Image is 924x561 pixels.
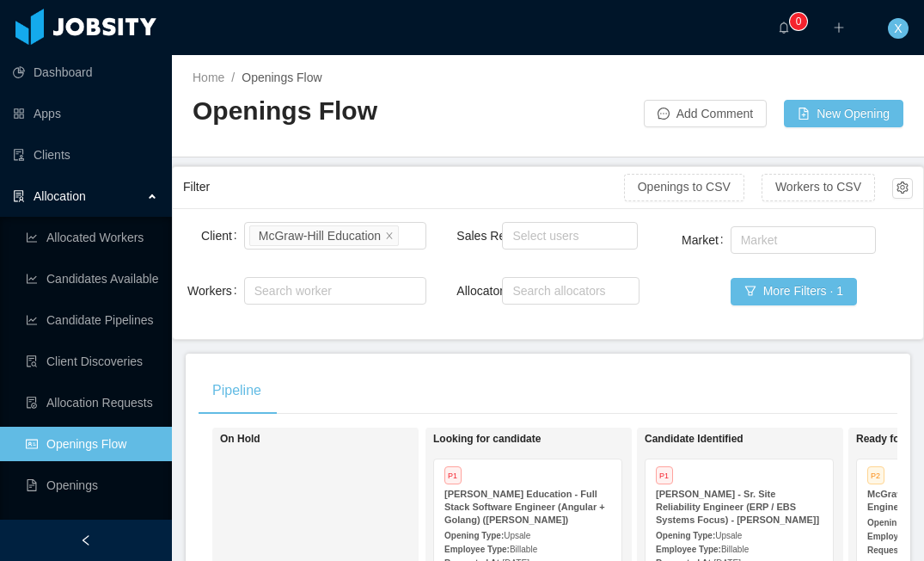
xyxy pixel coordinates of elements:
[13,96,158,131] a: icon: appstoreApps
[682,233,731,247] label: Market
[201,229,244,243] label: Client
[892,178,913,199] button: icon: setting
[193,94,548,129] h2: Openings Flow
[504,531,530,540] span: Upsale
[187,284,244,298] label: Workers
[433,433,674,446] h1: Looking for candidate
[444,466,462,484] span: P1
[444,545,510,554] strong: Employee Type:
[656,545,721,554] strong: Employee Type:
[26,427,158,461] a: icon: idcardOpenings Flow
[644,100,767,127] button: icon: messageAdd Comment
[249,280,259,301] input: Workers
[13,55,158,89] a: icon: pie-chartDashboard
[456,229,523,243] label: Sales Rep
[26,344,158,379] a: icon: file-searchClient Discoveries
[26,262,158,296] a: icon: line-chartCandidates Available
[254,282,401,299] div: Search worker
[183,171,624,203] div: Filter
[199,367,275,415] div: Pipeline
[26,509,158,544] a: icon: messageComments
[656,489,819,525] strong: [PERSON_NAME] - Sr. Site Reliability Engineer (ERP / EBS Systems Focus) - [PERSON_NAME]]
[249,225,399,246] li: McGraw-Hill Education
[784,100,903,127] button: icon: file-addNew Opening
[624,174,744,201] button: Openings to CSV
[507,225,517,246] input: Sales Rep
[736,230,745,250] input: Market
[193,71,224,84] a: Home
[444,489,605,525] strong: [PERSON_NAME] Education - Full Stack Software Engineer (Angular + Golang) ([PERSON_NAME])
[402,225,412,246] input: Client
[645,433,885,446] h1: Candidate Identified
[231,71,235,84] span: /
[13,138,158,172] a: icon: auditClients
[894,18,902,39] span: X
[444,531,504,540] strong: Opening Type:
[656,466,673,484] span: P1
[833,22,845,34] i: icon: plus
[512,282,621,299] div: Search allocators
[790,13,807,30] sup: 0
[385,231,394,241] i: icon: close
[26,303,158,337] a: icon: line-chartCandidate Pipelines
[867,466,884,484] span: P2
[741,231,859,249] div: Market
[507,280,517,301] input: Allocator
[456,284,515,298] label: Allocator
[656,531,715,540] strong: Opening Type:
[13,190,25,202] i: icon: solution
[778,22,790,34] i: icon: bell
[34,189,86,203] span: Allocation
[762,174,875,201] button: Workers to CSV
[259,226,381,245] div: McGraw-Hill Education
[220,433,461,446] h1: On Hold
[26,220,158,255] a: icon: line-chartAllocated Workers
[715,531,742,540] span: Upsale
[26,385,158,420] a: icon: file-doneAllocation Requests
[26,468,158,502] a: icon: file-textOpenings
[721,545,749,554] span: Billable
[510,545,537,554] span: Billable
[242,71,321,84] span: Openings Flow
[731,278,857,305] button: icon: filterMore Filters · 1
[512,227,620,244] div: Select users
